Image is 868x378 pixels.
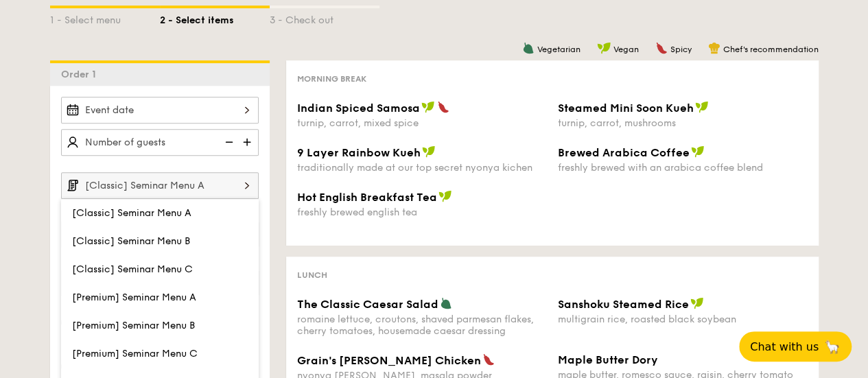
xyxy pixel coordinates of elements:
input: Number of guests [61,129,259,156]
span: [Premium] Seminar Menu B [72,320,195,331]
span: Vegan [613,45,639,54]
span: [Classic] Seminar Menu A [72,207,191,219]
img: icon-vegetarian.fe4039eb.svg [440,297,452,309]
span: Hot English Breakfast Tea [297,191,437,204]
div: turnip, carrot, mushrooms [558,117,808,129]
span: Chef's recommendation [723,45,819,54]
span: 🦙 [824,339,841,355]
div: 2 - Select items [160,8,270,27]
span: [Premium] Seminar Menu A [72,292,196,303]
img: icon-vegan.f8ff3823.svg [438,190,452,202]
div: romaine lettuce, croutons, shaved parmesan flakes, cherry tomatoes, housemade caesar dressing [297,314,547,337]
span: Order 1 [61,69,102,80]
img: icon-spicy.37a8142b.svg [437,101,449,113]
span: [Classic] Seminar Menu C [72,263,193,275]
span: Vegetarian [537,45,580,54]
span: Maple Butter Dory [558,353,658,366]
img: icon-chef-hat.a58ddaea.svg [708,42,720,54]
img: icon-add.58712e84.svg [238,129,259,155]
span: [Premium] Seminar Menu C [72,348,198,359]
div: multigrain rice, roasted black soybean [558,314,808,325]
span: Lunch [297,270,327,280]
img: icon-vegetarian.fe4039eb.svg [522,42,535,54]
div: traditionally made at our top secret nyonya kichen [297,162,547,174]
span: Spicy [670,45,692,54]
button: Chat with us🦙 [739,331,852,362]
span: Chat with us [750,340,819,353]
div: 3 - Check out [270,8,379,27]
img: icon-vegan.f8ff3823.svg [422,145,436,158]
img: icon-chevron-right.3c0dfbd6.svg [235,172,259,198]
div: freshly brewed with an arabica coffee blend [558,162,808,174]
div: turnip, carrot, mixed spice [297,117,547,129]
div: freshly brewed english tea [297,206,547,218]
span: The Classic Caesar Salad [297,298,438,311]
span: [Classic] Seminar Menu B [72,235,190,247]
div: 1 - Select menu [50,8,160,27]
span: Grain's [PERSON_NAME] Chicken [297,354,481,367]
img: icon-vegan.f8ff3823.svg [695,101,709,113]
img: icon-vegan.f8ff3823.svg [421,101,435,113]
span: 9 Layer Rainbow Kueh [297,146,421,159]
img: icon-vegan.f8ff3823.svg [691,145,705,158]
span: Indian Spiced Samosa [297,102,420,115]
input: Event date [61,97,259,123]
img: icon-vegan.f8ff3823.svg [690,297,704,309]
span: Sanshoku Steamed Rice [558,298,689,311]
span: Steamed Mini Soon Kueh [558,102,694,115]
span: Morning break [297,74,366,84]
img: icon-spicy.37a8142b.svg [655,42,668,54]
img: icon-spicy.37a8142b.svg [482,353,495,366]
img: icon-reduce.1d2dbef1.svg [218,129,238,155]
img: icon-vegan.f8ff3823.svg [597,42,611,54]
span: Brewed Arabica Coffee [558,146,690,159]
